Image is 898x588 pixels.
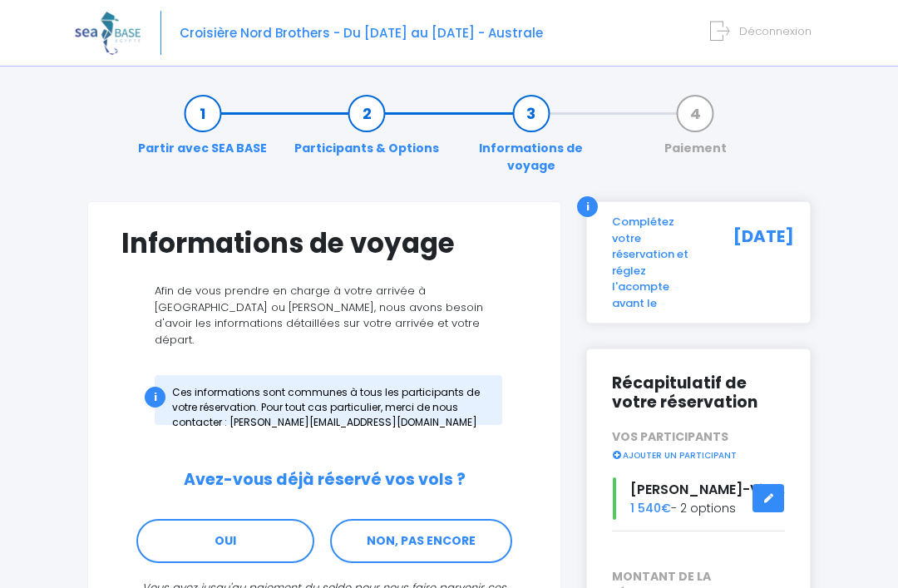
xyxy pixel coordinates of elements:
[180,24,543,42] span: Croisière Nord Brothers - Du [DATE] au [DATE] - Australe
[286,105,447,157] a: Participants & Options
[630,480,785,499] span: [PERSON_NAME]-Viol...
[739,23,812,39] span: Déconnexion
[577,196,598,217] div: i
[599,428,797,463] div: VOS PARTICIPANTS
[330,519,512,564] a: NON, PAS ENCORE
[715,214,797,311] div: [DATE]
[656,105,735,157] a: Paiement
[599,214,715,311] div: Complétez votre réservation et réglez l'acompte avant le
[121,227,527,259] h1: Informations de voyage
[630,500,671,516] span: 1 540€
[612,447,737,462] a: AJOUTER UN PARTICIPANT
[145,387,165,408] div: i
[121,283,527,348] p: Afin de vous prendre en charge à votre arrivée à [GEOGRAPHIC_DATA] ou [PERSON_NAME], nous avons b...
[121,471,527,490] h2: Avez-vous déjà réservé vos vols ?
[136,519,314,564] a: OUI
[599,477,797,520] div: - 2 options
[612,374,785,413] h2: Récapitulatif de votre réservation
[155,375,502,425] div: Ces informations sont communes à tous les participants de votre réservation. Pour tout cas partic...
[130,105,275,157] a: Partir avec SEA BASE
[449,105,614,175] a: Informations de voyage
